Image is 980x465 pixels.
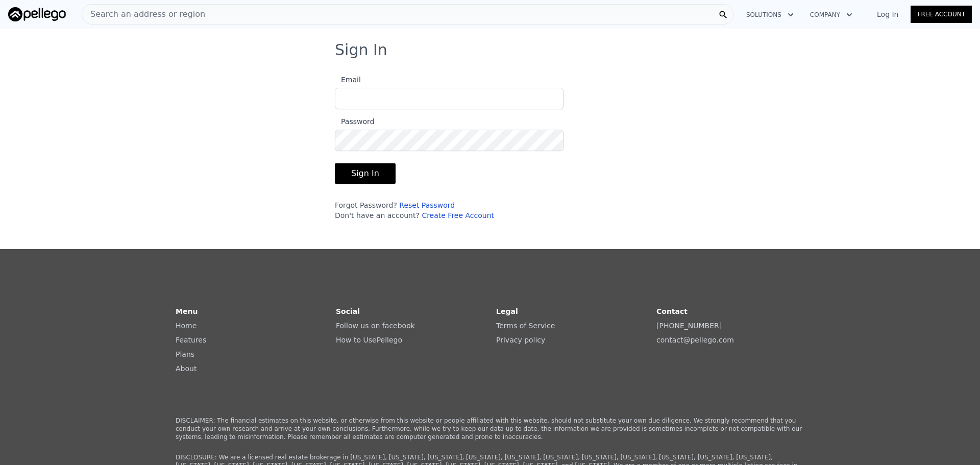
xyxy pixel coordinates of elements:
a: Follow us on facebook [336,322,415,330]
a: Free Account [911,6,972,23]
strong: Contact [656,307,688,315]
a: Features [176,336,206,344]
a: Create Free Account [422,211,494,219]
strong: Legal [496,307,518,315]
strong: Social [336,307,360,315]
a: Privacy policy [496,336,545,344]
a: Terms of Service [496,322,555,330]
button: Sign In [335,163,396,184]
a: [PHONE_NUMBER] [656,322,722,330]
a: contact@pellego.com [656,336,734,344]
a: Reset Password [399,201,455,209]
h3: Sign In [335,41,645,59]
p: DISCLAIMER: The financial estimates on this website, or otherwise from this website or people aff... [176,417,804,441]
a: How to UsePellego [336,336,402,344]
button: Company [802,6,861,24]
span: Search an address or region [82,8,205,20]
strong: Menu [176,307,198,315]
div: Forgot Password? Don't have an account? [335,200,563,221]
a: Log In [865,9,911,19]
input: Password [335,130,563,151]
img: Pellego [8,7,66,21]
a: Plans [176,350,194,358]
span: Password [335,117,374,126]
span: Email [335,76,361,84]
button: Solutions [738,6,802,24]
input: Email [335,88,563,109]
a: Home [176,322,197,330]
a: About [176,364,197,373]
